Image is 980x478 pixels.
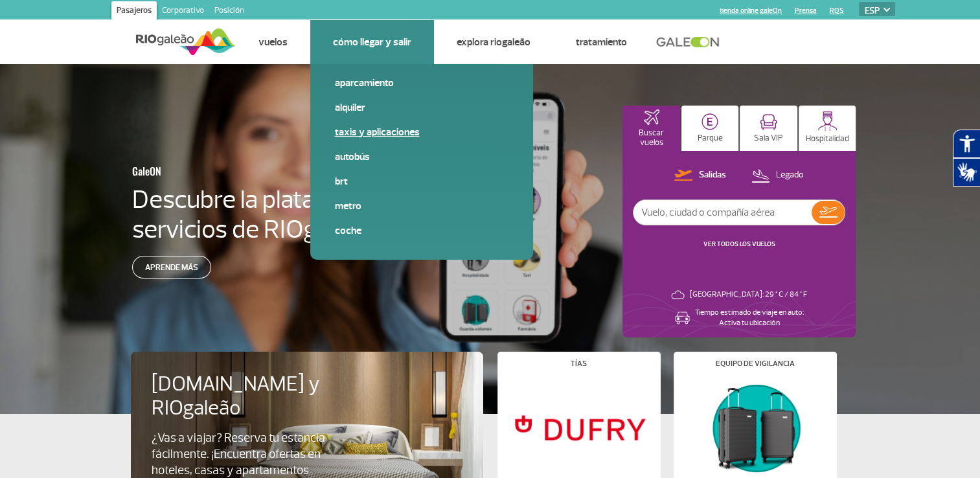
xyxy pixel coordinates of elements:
[335,150,508,164] a: Autobús
[698,133,723,143] p: Parque
[830,6,844,15] a: RQS
[571,360,587,367] h4: Tías
[258,36,288,49] a: Vuelos
[335,199,508,213] a: Metro
[335,223,508,238] a: Coche
[644,109,659,125] img: airplaneHomeActive.svg
[335,125,508,139] a: Taxis y aplicaciones
[776,169,804,181] p: Legado
[111,1,157,22] a: Pasajeros
[576,36,627,49] a: Tratamiento
[799,106,856,151] button: Hospitalidad
[132,256,211,279] a: Aprende más
[132,157,348,185] h3: GaleON
[508,378,649,477] img: Tías
[703,240,775,248] a: VER TODOS LOS VUELOS
[690,290,807,300] p: [GEOGRAPHIC_DATA]: 29 ° C / 84 ° F
[695,308,804,328] p: Tiempo estimado de viaje en auto: Activa tu ubicación
[806,134,849,144] p: Hospitalidad
[754,133,783,143] p: Sala VIP
[953,158,980,187] button: Traductor de lenguaje de señas abierto.
[209,1,249,22] a: Posición
[157,1,209,22] a: Corporativo
[335,76,508,90] a: Aparcamiento
[670,167,730,184] button: Salidas
[953,130,980,158] button: Recursos de asistencia abiertos.
[681,106,739,151] button: Parque
[817,111,838,131] img: hospitality.svg
[622,106,680,151] button: Buscar vuelos
[335,100,508,115] a: Alquiler
[132,185,412,244] h4: Descubre la plataforma de servicios de RIOgaleão
[333,36,411,49] a: Cómo llegar y salir
[152,372,358,420] h4: [DOMAIN_NAME] y RIOgaleão
[699,169,726,181] p: Salidas
[716,360,795,367] h4: Equipo de vigilancia
[633,200,812,225] input: Vuelo, ciudad o compañía aérea
[335,174,508,188] a: BRT
[457,36,530,49] a: Explora RIOgaleão
[953,130,980,187] div: Complemento de accesibilidad de Hand Talk.
[700,239,779,249] button: VER TODOS LOS VUELOS
[684,378,825,477] img: Equipo de vigilancia
[720,6,782,15] a: tienda online galeOn
[747,167,808,184] button: Legado
[760,114,777,130] img: vipRoom.svg
[740,106,797,151] button: Sala VIP
[795,6,817,15] a: Prensa
[701,113,718,130] img: carParkingHome.svg
[629,128,674,148] p: Buscar vuelos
